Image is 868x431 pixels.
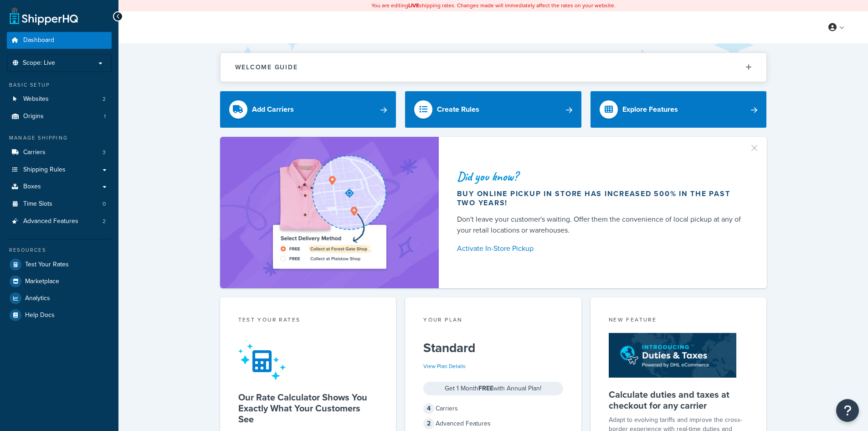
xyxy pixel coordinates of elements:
[7,307,112,323] a: Help Docs
[103,95,106,103] span: 2
[103,218,106,225] span: 2
[423,403,434,414] span: 4
[437,103,479,116] div: Create Rules
[423,341,563,355] h5: Standard
[591,91,767,128] a: Explore Features
[25,312,55,319] span: Help Docs
[7,178,112,195] a: Boxes
[247,151,412,275] img: ad-shirt-map-b0359fc47e01cab431d101c4b569394f6a03f54285957d908178d52f29eb9668.png
[25,295,50,302] span: Analytics
[457,242,745,255] a: Activate In-Store Pickup
[423,402,563,415] div: Carriers
[25,278,59,286] span: Marketplace
[7,196,112,213] li: Time Slots
[7,161,112,178] a: Shipping Rules
[23,183,41,191] span: Boxes
[103,200,106,208] span: 0
[622,103,678,116] div: Explore Features
[457,189,745,208] div: Buy online pickup in store has increased 500% in the past two years!
[238,392,378,425] h5: Our Rate Calculator Shows You Exactly What Your Customers See
[7,144,112,161] a: Carriers3
[7,108,112,125] a: Origins1
[104,113,106,120] span: 1
[7,196,112,213] a: Time Slots0
[609,389,749,411] h5: Calculate duties and taxes at checkout for any carrier
[220,91,396,128] a: Add Carriers
[23,166,66,174] span: Shipping Rules
[423,362,466,370] a: View Plan Details
[238,316,378,326] div: Test your rates
[7,32,112,49] a: Dashboard
[7,134,112,142] div: Manage Shipping
[836,399,859,422] button: Open Resource Center
[221,53,766,82] button: Welcome Guide
[423,418,434,429] span: 2
[7,246,112,254] div: Resources
[23,36,54,44] span: Dashboard
[408,1,419,10] b: LIVE
[7,290,112,306] a: Analytics
[7,213,112,230] a: Advanced Features2
[23,59,55,67] span: Scope: Live
[423,316,563,326] div: Your Plan
[7,91,112,108] li: Websites
[423,417,563,430] div: Advanced Features
[23,200,52,208] span: Time Slots
[7,91,112,108] a: Websites2
[609,316,749,326] div: New Feature
[23,149,46,156] span: Carriers
[235,64,298,71] h2: Welcome Guide
[7,273,112,290] a: Marketplace
[478,384,493,393] strong: FREE
[103,149,106,156] span: 3
[7,81,112,89] div: Basic Setup
[7,256,112,273] a: Test Your Rates
[457,170,745,183] div: Did you know?
[23,113,44,120] span: Origins
[23,218,78,225] span: Advanced Features
[7,213,112,230] li: Advanced Features
[405,91,581,128] a: Create Rules
[7,108,112,125] li: Origins
[457,214,745,236] div: Don't leave your customer's waiting. Offer them the convenience of local pickup at any of your re...
[23,95,49,103] span: Websites
[423,382,563,395] div: Get 1 Month with Annual Plan!
[252,103,294,116] div: Add Carriers
[7,144,112,161] li: Carriers
[25,261,69,269] span: Test Your Rates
